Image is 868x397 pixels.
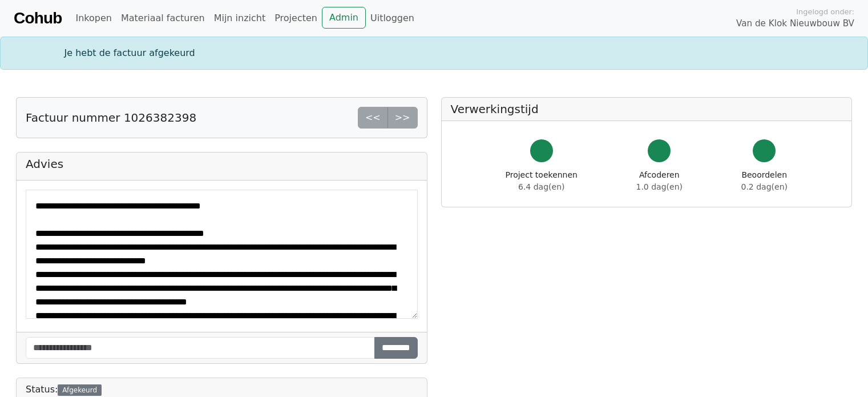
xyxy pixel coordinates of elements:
[451,102,843,116] h5: Verwerkingstijd
[796,6,854,17] span: Ingelogd onder:
[322,7,366,29] a: Admin
[26,157,418,171] h5: Advies
[518,182,564,191] span: 6.4 dag(en)
[741,169,788,193] div: Beoordelen
[116,7,209,30] a: Materiaal facturen
[58,46,811,60] div: Je hebt de factuur afgekeurd
[71,7,116,30] a: Inkopen
[26,111,196,125] h5: Factuur nummer 1026382398
[14,5,62,32] a: Cohub
[58,384,101,396] div: Afgekeurd
[636,182,683,191] span: 1.0 dag(en)
[209,7,271,30] a: Mijn inzicht
[270,7,322,30] a: Projecten
[366,7,419,30] a: Uitloggen
[506,169,578,193] div: Project toekennen
[741,182,788,191] span: 0.2 dag(en)
[736,17,854,30] span: Van de Klok Nieuwbouw BV
[636,169,683,193] div: Afcoderen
